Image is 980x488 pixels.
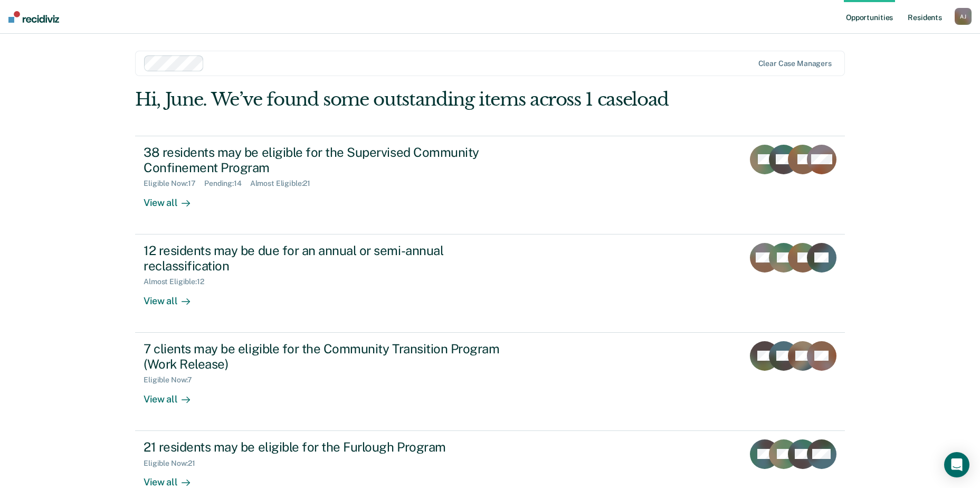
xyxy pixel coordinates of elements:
[955,8,972,25] div: A J
[135,136,845,234] a: 38 residents may be eligible for the Supervised Community Confinement ProgramEligible Now:17Pendi...
[955,8,972,25] button: AJ
[135,333,845,431] a: 7 clients may be eligible for the Community Transition Program (Work Release)Eligible Now:7View all
[144,467,203,488] div: View all
[144,145,514,175] div: 38 residents may be eligible for the Supervised Community Confinement Program
[135,234,845,333] a: 12 residents may be due for an annual or semi-annual reclassificationAlmost Eligible:12View all
[135,89,703,110] div: Hi, June. We’ve found some outstanding items across 1 caseload
[144,439,514,455] div: 21 residents may be eligible for the Furlough Program
[144,341,514,372] div: 7 clients may be eligible for the Community Transition Program (Work Release)
[144,384,203,405] div: View all
[144,188,203,209] div: View all
[144,277,213,286] div: Almost Eligible : 12
[204,179,250,188] div: Pending : 14
[8,11,59,23] img: Recidiviz
[144,243,514,274] div: 12 residents may be due for an annual or semi-annual reclassification
[144,459,204,468] div: Eligible Now : 21
[758,59,832,68] div: Clear case managers
[144,376,201,384] div: Eligible Now : 7
[144,179,204,188] div: Eligible Now : 17
[944,452,969,477] div: Open Intercom Messenger
[250,179,319,188] div: Almost Eligible : 21
[144,286,203,307] div: View all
